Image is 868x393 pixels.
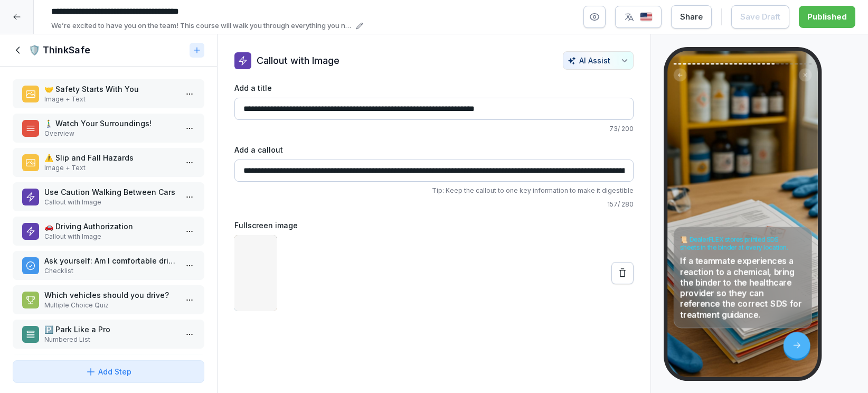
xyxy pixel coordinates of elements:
div: Use Caution Walking Between CarsCallout with Image [13,182,204,211]
label: Add a callout [234,144,634,155]
p: 🚗 Driving Authorization [44,221,177,232]
h4: 📜 DealerFLEX stores printed SDS sheets in the binder at every location. [680,235,805,252]
div: 🚗 Driving AuthorizationCallout with Image [13,217,204,246]
div: 🅿️ Park Like a ProNumbered List [13,320,204,349]
div: Which vehicles should you drive?Multiple Choice Quiz [13,285,204,314]
div: ⚠️ Slip and Fall HazardsImage + Text [13,148,204,177]
p: 157 / 280 [234,200,634,209]
button: Save Draft [731,5,789,29]
div: 🚶‍♂️ Watch Your Surroundings!Overview [13,114,204,143]
p: Use Caution Walking Between Cars [44,186,177,198]
p: 🚶‍♂️ Watch Your Surroundings! [44,118,177,129]
div: Share [680,11,703,23]
p: ⚠️ Slip and Fall Hazards [44,152,177,163]
p: Callout with Image [44,198,177,207]
p: Image + Text [44,163,177,173]
p: Checklist [44,266,177,276]
button: AI Assist [563,51,634,70]
button: Share [671,5,712,29]
p: 73 / 200 [234,124,634,134]
div: Published [807,11,847,23]
div: Add Step [86,366,131,377]
p: If a teammate experiences a reaction to a chemical, bring the binder to the healthcare provider s... [680,256,805,320]
div: Save Draft [740,11,780,23]
p: Ask yourself: Am I comfortable driving this vehicle? [44,255,177,266]
img: us.svg [640,12,653,22]
div: AI Assist [568,56,629,65]
div: 🤝 Safety Starts With YouImage + Text [13,79,204,108]
p: Callout with Image [257,53,339,68]
p: Multiple Choice Quiz [44,301,177,310]
p: Overview [44,129,177,138]
button: Add Step [13,360,204,383]
button: Published [799,6,855,28]
label: Add a title [234,82,634,93]
p: 🤝 Safety Starts With You [44,83,177,95]
p: Image + Text [44,95,177,104]
label: Fullscreen image [234,220,634,231]
div: Ask yourself: Am I comfortable driving this vehicle?Checklist [13,251,204,280]
p: We’re excited to have you on the team! This course will walk you through everything you need to k... [51,21,353,31]
h1: 🛡️ ThinkSafe [29,44,90,57]
p: 🅿️ Park Like a Pro [44,324,177,335]
p: Numbered List [44,335,177,344]
p: Callout with Image [44,232,177,241]
p: Which vehicles should you drive? [44,289,177,301]
p: Tip: Keep the callout to one key information to make it digestible [234,186,634,195]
